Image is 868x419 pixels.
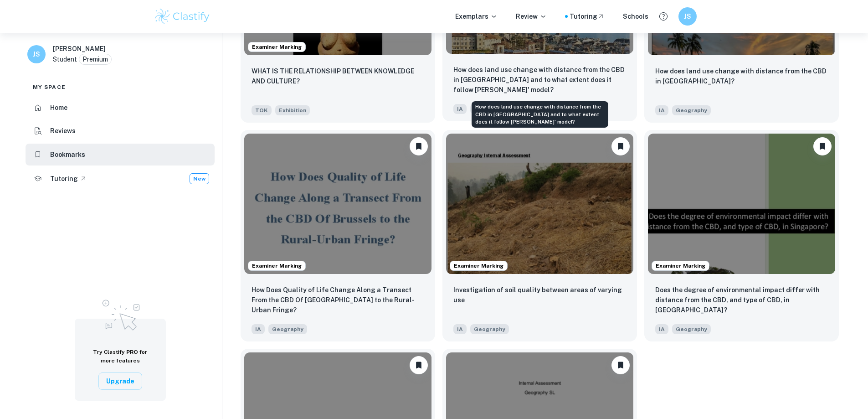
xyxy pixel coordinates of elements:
p: How does land use change with distance from the CBD in Dar es Salaam? [655,66,828,86]
span: Examiner Marking [652,262,709,270]
h6: JS [682,11,693,21]
h6: Bookmarks [50,150,85,160]
p: Investigation of soil quality between areas of varying use [453,285,626,305]
p: Does the degree of environmental impact differ with distance from the CBD, and type of CBD, in Si... [655,285,828,315]
div: How does land use change with distance from the CBD in [GEOGRAPHIC_DATA] and to what extent does ... [472,101,608,128]
span: IA [655,324,668,334]
a: Examiner MarkingUnbookmarkInvestigation of soil quality between areas of varying useIAGeography [442,130,637,341]
a: Schools [623,11,648,21]
a: Home [26,97,215,119]
p: WHAT IS THE RELATIONSHIP BETWEEN KNOWLEDGE AND CULTURE? [252,66,424,86]
span: Exhibition [275,105,310,115]
a: Reviews [26,120,215,142]
button: JS [678,7,697,26]
h6: Reviews [50,126,76,136]
img: Upgrade to Pro [98,294,143,333]
a: Tutoring [570,11,605,21]
span: Geography [470,324,509,334]
h6: Try Clastify for more features [86,348,155,365]
button: Unbookmark [611,356,630,374]
span: PRO [126,349,138,355]
img: Geography IA example thumbnail: How Does Quality of Life Change Along a [244,134,431,274]
p: Student [53,54,77,64]
span: Geography [672,105,711,115]
span: TOK [252,105,272,115]
img: Geography IA example thumbnail: Does the degree of environmental impact [648,134,835,274]
a: TutoringNew [26,167,215,190]
span: Examiner Marking [248,43,305,51]
button: Help and Feedback [656,9,671,24]
a: Bookmarks [26,144,215,166]
img: Clastify logo [154,7,211,26]
h6: [PERSON_NAME] [53,44,106,54]
p: Review [516,11,547,21]
span: Examiner Marking [450,262,507,270]
p: How Does Quality of Life Change Along a Transect From the CBD Of Brussels to the Rural-Urban Fringe? [252,285,424,315]
span: IA [655,105,668,115]
h6: Tutoring [50,174,78,184]
p: Exemplars [455,11,498,21]
span: IA [252,324,265,334]
p: How does land use change with distance from the CBD in Lausanne and to what extent does it follow... [453,65,626,95]
button: Unbookmark [611,137,630,155]
button: Unbookmark [410,356,428,374]
span: Geography [672,324,711,334]
img: Geography IA example thumbnail: Investigation of soil quality between ar [446,134,633,274]
span: Examiner Marking [248,262,305,270]
a: Examiner MarkingUnbookmarkDoes the degree of environmental impact differ with distance from the C... [644,130,839,341]
h6: Home [50,103,67,113]
button: Upgrade [98,372,142,390]
button: Unbookmark [410,137,428,155]
span: IA [453,324,467,334]
span: IA [453,104,467,114]
h6: JS [31,49,42,59]
button: Unbookmark [813,137,832,155]
span: My space [33,83,66,91]
span: New [190,175,209,183]
span: Geography [268,324,307,334]
p: Premium [82,54,108,64]
a: Examiner MarkingUnbookmarkHow Does Quality of Life Change Along a Transect From the CBD Of Brusse... [241,130,435,341]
